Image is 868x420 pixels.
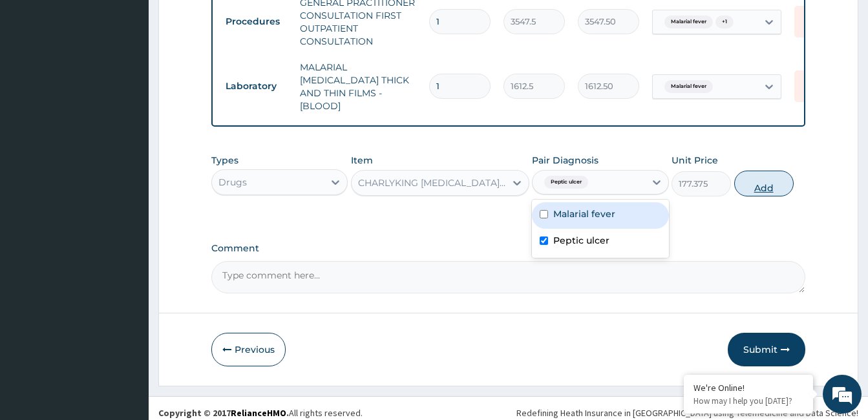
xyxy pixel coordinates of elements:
[212,6,243,37] div: Minimize live chat window
[6,282,246,327] textarea: Type your message and hit 'Enter'
[664,80,713,93] span: Malarial fever
[75,127,178,258] span: We're online!
[211,155,238,166] label: Types
[24,65,52,97] img: d_794563401_company_1708531726252_794563401
[553,234,609,247] label: Peptic ulcer
[734,171,794,196] button: Add
[544,176,588,189] span: Peptic ulcer
[516,406,858,419] div: Redefining Heath Insurance in [GEOGRAPHIC_DATA] using Telemedicine and Data Science!
[553,207,615,220] label: Malarial fever
[693,382,803,394] div: We're Online!
[358,176,507,189] div: CHARLYKING [MEDICAL_DATA] 500MG
[231,407,286,419] a: RelianceHMO
[158,407,289,419] strong: Copyright © 2017 .
[219,10,293,34] td: Procedures
[293,54,423,119] td: MALARIAL [MEDICAL_DATA] THICK AND THIN FILMS - [BLOOD]
[728,333,805,366] button: Submit
[67,72,217,89] div: Chat with us now
[351,154,373,167] label: Item
[218,176,247,189] div: Drugs
[664,16,713,28] span: Malarial fever
[532,154,598,167] label: Pair Diagnosis
[715,16,734,28] span: + 1
[219,74,293,98] td: Laboratory
[693,395,803,406] p: How may I help you today?
[211,333,286,366] button: Previous
[211,243,805,254] label: Comment
[672,154,718,167] label: Unit Price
